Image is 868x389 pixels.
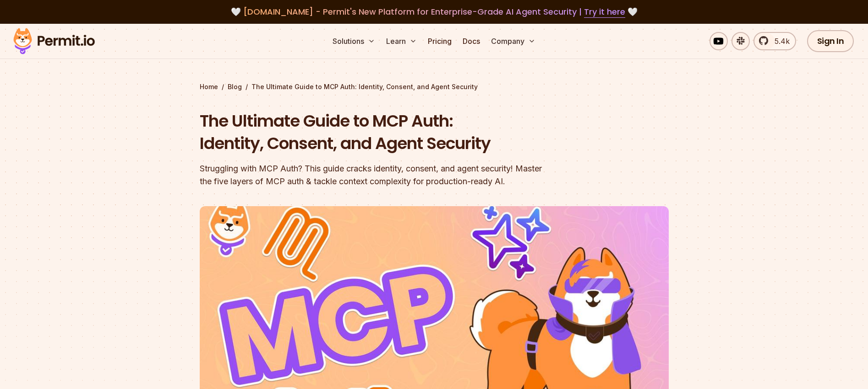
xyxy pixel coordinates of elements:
button: Learn [382,32,420,50]
a: Blog [228,82,242,91]
div: / / [200,82,669,91]
a: Try it here [584,6,625,18]
h1: The Ultimate Guide to MCP Auth: Identity, Consent, and Agent Security [200,110,551,155]
span: 5.4k [769,36,790,47]
button: Company [487,32,539,50]
a: Pricing [424,32,455,50]
a: Home [200,82,218,91]
button: Solutions [329,32,379,50]
span: [DOMAIN_NAME] - Permit's New Platform for Enterprise-Grade AI Agent Security | [243,6,625,17]
a: 5.4k [753,32,796,50]
a: Docs [459,32,484,50]
a: Sign In [807,30,854,52]
img: Permit logo [9,26,99,57]
div: Struggling with MCP Auth? This guide cracks identity, consent, and agent security! Master the fiv... [200,162,551,188]
div: 🤍 🤍 [22,5,846,18]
